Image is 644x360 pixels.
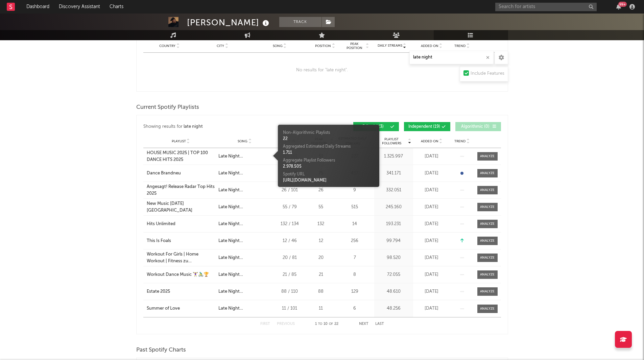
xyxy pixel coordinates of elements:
a: Workout Dance Music 🏋️‍♀️🚴‍♂️🏆 [147,271,215,278]
div: Summer of Love [147,305,180,312]
a: Summer of Love [147,305,215,312]
a: Angesagt! Release Radar Top Hits 2025 [147,184,215,197]
span: Past Spotify Charts [136,346,186,354]
div: Late Night ([PERSON_NAME] x Foals) [218,153,271,160]
div: 55 [308,204,334,211]
button: 99+ [616,4,621,9]
button: Editorial(3) [353,122,399,131]
div: 132 / 134 [275,221,305,227]
div: 14 [337,221,373,227]
button: First [260,322,270,326]
span: Playlist Followers [376,137,407,145]
div: Late Night ([PERSON_NAME] x Foals) [218,187,271,194]
div: 341.171 [376,170,411,177]
div: 1.325.997 [376,153,411,160]
div: Late Night ([PERSON_NAME] x Foals) [218,204,271,211]
a: Workout For Girls | Home Workout | Fitness zu [PERSON_NAME] [147,251,215,264]
div: 7 [337,255,373,261]
div: Spotify URL [283,171,374,177]
a: HOUSE MUSIC 2025 | TOP 100 DANCE HITS 2025 [147,150,215,163]
div: Aggregated Estimated Daily Streams [283,144,374,150]
div: Late Night ([PERSON_NAME] x Foals) [218,221,271,227]
div: Workout Dance Music 🏋️‍♀️🚴‍♂️🏆 [147,271,209,278]
div: 88 [308,288,334,295]
div: Late Night ([PERSON_NAME] x Foals) [218,238,271,244]
span: Independent ( 19 ) [408,125,440,129]
span: Daily Streams [378,43,402,48]
div: 8 [337,271,373,278]
div: 21 [308,271,334,278]
div: 193.231 [376,221,411,227]
span: of [329,322,333,326]
a: New Music [DATE] [GEOGRAPHIC_DATA] [147,200,215,214]
div: [DATE] [415,238,449,244]
span: Song [238,139,247,143]
button: Algorithmic(0) [455,122,501,131]
span: Country [159,44,175,48]
div: Include Features [471,70,504,78]
div: 20 [308,255,334,261]
div: [DATE] [415,255,449,261]
span: Song [273,44,283,48]
div: 12 / 46 [275,238,305,244]
span: Added On [421,44,438,48]
div: Aggregate Playlist Followers [283,158,374,164]
div: 1.711 [283,150,374,156]
div: 11 / 101 [275,305,305,312]
div: [DATE] [415,288,449,295]
button: Next [359,322,368,326]
div: Late Night ([PERSON_NAME] x Foals) [218,271,271,278]
a: Dance Brandneu [147,170,215,177]
div: This Is Foals [147,238,171,244]
div: 99 + [618,2,627,7]
div: 48.256 [376,305,411,312]
a: This Is Foals [147,238,215,244]
button: Last [375,322,384,326]
div: 12 [308,238,334,244]
a: [URL][DOMAIN_NAME] [283,178,327,183]
div: 515 [337,204,373,211]
div: Late Night ([PERSON_NAME] x Foals) [218,255,271,261]
input: Search for artists [495,3,597,11]
div: 26 [308,187,334,194]
button: Independent(19) [404,122,450,131]
span: Trend [454,139,466,143]
div: 20 / 81 [275,255,305,261]
div: 26 / 101 [275,187,305,194]
div: Late Night ([PERSON_NAME] x Foals) [218,170,271,177]
div: [DATE] [415,170,449,177]
span: Position [315,44,331,48]
div: Hits Unlimited [147,221,175,227]
span: Peak Position [344,42,365,50]
div: 256 [337,238,373,244]
div: [PERSON_NAME] [187,17,271,28]
span: to [318,322,322,326]
div: [DATE] [415,271,449,278]
div: 22 [283,136,374,142]
button: Track [279,17,321,27]
a: Estate 2025 [147,288,215,295]
span: Added On [421,139,438,143]
input: Search Playlists/Charts [409,51,494,64]
div: 72.055 [376,271,411,278]
div: 99.794 [376,238,411,244]
a: Hits Unlimited [147,221,215,227]
div: Estate 2025 [147,288,170,295]
div: late night [184,123,203,131]
div: 75 / 100 [275,170,305,177]
span: Trend [454,44,466,48]
div: Non-Algorithmic Playlists [283,130,374,136]
div: [DATE] [415,187,449,194]
div: [DATE] [415,153,449,160]
div: 1 10 22 [308,320,345,328]
div: 332.051 [376,187,411,194]
div: Late Night ([PERSON_NAME] x Foals) [218,288,271,295]
div: 2.978.505 [283,164,374,170]
div: 11 [308,305,334,312]
span: City [217,44,224,48]
span: Algorithmic ( 0 ) [460,125,491,129]
div: [DATE] [415,204,449,211]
